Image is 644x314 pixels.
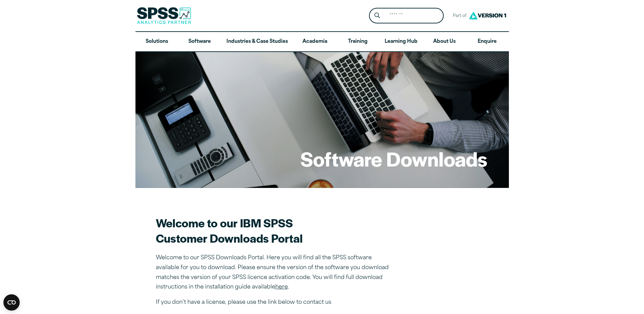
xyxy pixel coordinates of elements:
[466,32,509,52] a: Enquire
[449,11,467,21] span: Part of
[293,32,336,52] a: Academia
[221,32,293,52] a: Industries & Case Studies
[156,215,393,246] h2: Welcome to our IBM SPSS Customer Downloads Portal
[467,9,508,22] img: Version1 Logo
[423,32,466,52] a: About Us
[336,32,379,52] a: Training
[379,32,423,52] a: Learning Hub
[371,10,383,22] button: Search magnifying glass icon
[156,298,393,308] p: If you don’t have a license, please use the link below to contact us
[156,253,393,292] p: Welcome to our SPSS Downloads Portal. Here you will find all the SPSS software available for you ...
[275,284,288,290] a: here
[300,145,487,172] h1: Software Downloads
[3,294,20,311] button: Open CMP widget
[135,32,178,52] a: Solutions
[178,32,221,52] a: Software
[137,7,191,24] img: SPSS Analytics Partner
[374,13,380,18] svg: Search magnifying glass icon
[135,32,509,52] nav: Desktop version of site main menu
[369,8,444,24] form: Site Header Search Form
